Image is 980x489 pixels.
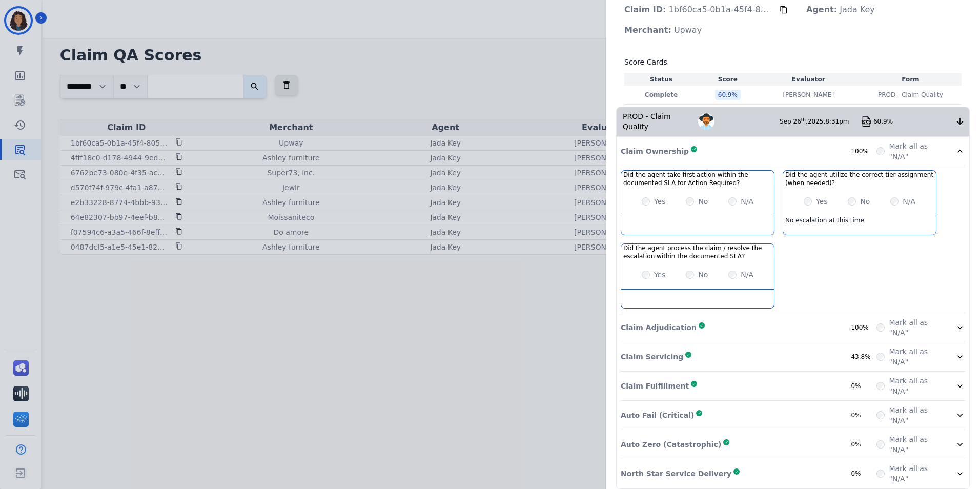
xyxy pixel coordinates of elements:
h3: Did the agent take first action within the documented SLA for Action Required? [623,171,772,187]
img: Avatar [698,113,714,130]
label: N/A [741,270,753,280]
label: N/A [903,196,915,207]
span: PROD - Claim Quality [878,91,943,99]
p: Auto Fail (Critical) [621,410,694,420]
div: 0% [851,470,876,478]
strong: Agent: [806,5,837,14]
div: 0% [851,411,876,419]
h3: Score Cards [624,57,962,67]
div: 60.9 % [715,90,741,100]
th: Score [698,73,758,86]
div: 0% [851,382,876,390]
label: No [860,196,870,207]
h3: Did the agent utilize the correct tier assignment (when needed)? [785,171,934,187]
img: qa-pdf.svg [861,116,871,127]
label: Yes [654,270,666,280]
th: Form [860,73,962,86]
label: Mark all as "N/A" [889,463,943,484]
p: Upway [616,20,710,40]
p: Claim Ownership [621,146,689,156]
label: N/A [741,196,753,207]
div: 100% [851,323,876,332]
label: Mark all as "N/A" [889,376,943,396]
strong: Merchant: [624,25,671,35]
div: Sep 26 , 2025 , [780,117,861,126]
p: North Star Service Delivery [621,468,731,479]
p: Auto Zero (Catastrophic) [621,439,721,450]
p: [PERSON_NAME] [783,91,834,99]
sup: th [801,117,806,123]
label: Mark all as "N/A" [889,347,943,367]
p: Claim Adjudication [621,322,697,333]
th: Status [624,73,698,86]
div: No escalation at this time [783,216,936,235]
h3: Did the agent process the claim / resolve the escalation within the documented SLA? [623,244,772,260]
p: Claim Servicing [621,352,683,362]
span: 8:31pm [825,118,849,125]
div: 43.8% [851,353,876,361]
div: PROD - Claim Quality [617,107,698,136]
div: 0% [851,440,876,449]
label: No [698,270,708,280]
label: Mark all as "N/A" [889,317,943,338]
p: Complete [626,91,696,99]
label: No [698,196,708,207]
label: Mark all as "N/A" [889,434,943,455]
label: Mark all as "N/A" [889,405,943,425]
p: Claim Fulfillment [621,381,689,391]
label: Yes [654,196,666,207]
strong: Claim ID: [624,5,666,14]
label: Yes [816,196,828,207]
label: Mark all as "N/A" [889,141,943,161]
div: 100% [851,147,876,155]
div: 60.9% [873,117,955,126]
th: Evaluator [758,73,860,86]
